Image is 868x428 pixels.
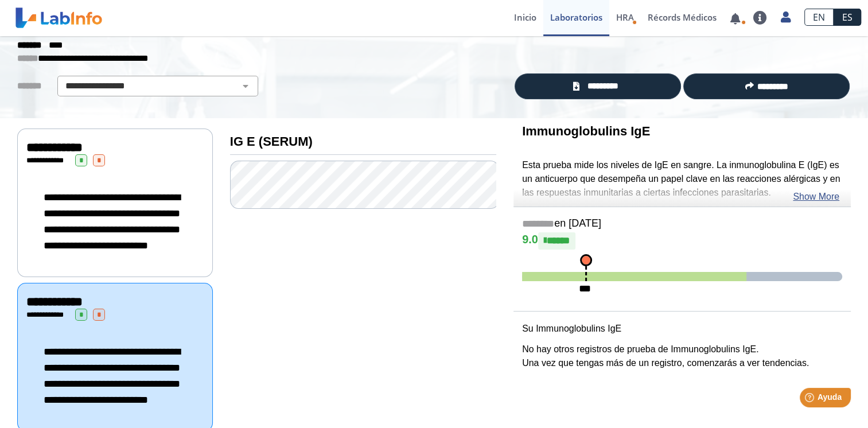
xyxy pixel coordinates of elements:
[522,232,842,250] h4: 9.0
[522,322,842,336] p: Su Immunoglobulins IgE
[522,158,842,200] p: Esta prueba mide los niveles de IgE en sangre. La inmunoglobulina E (IgE) es un anticuerpo que de...
[766,383,855,415] iframe: Help widget launcher
[522,124,650,138] b: Immunoglobulins IgE
[834,9,861,26] a: ES
[804,9,834,26] a: EN
[793,190,839,204] a: Show More
[230,134,313,149] b: IG E (SERUM)
[616,11,634,23] span: HRA
[522,343,842,370] p: No hay otros registros de prueba de Immunoglobulins IgE. Una vez que tengas más de un registro, c...
[522,217,842,231] h5: en [DATE]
